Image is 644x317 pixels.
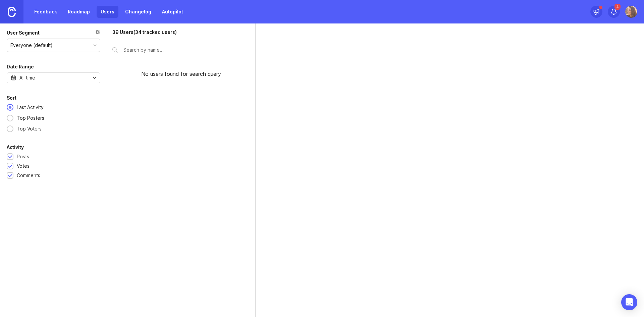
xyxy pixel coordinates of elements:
[10,42,53,49] div: Everyone (default)
[158,6,187,18] a: Autopilot
[13,125,45,133] div: Top Voters
[17,153,29,160] div: Posts
[97,6,118,18] a: Users
[621,294,637,310] div: Open Intercom Messenger
[19,74,35,82] div: All time
[123,46,250,54] input: Search by name...
[17,162,30,170] div: Votes
[7,63,34,71] div: Date Range
[17,172,40,179] div: Comments
[107,59,255,89] div: No users found for search query
[13,114,48,122] div: Top Posters
[614,4,621,10] span: 4
[89,75,100,81] svg: toggle icon
[7,29,40,37] div: User Segment
[13,104,47,111] div: Last Activity
[112,29,177,36] div: 39 Users (34 tracked users)
[7,143,24,151] div: Activity
[64,6,94,18] a: Roadmap
[121,6,155,18] a: Changelog
[7,94,16,102] div: Sort
[30,6,61,18] a: Feedback
[8,7,16,17] img: Canny Home
[625,6,637,18] img: Lucia Bayon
